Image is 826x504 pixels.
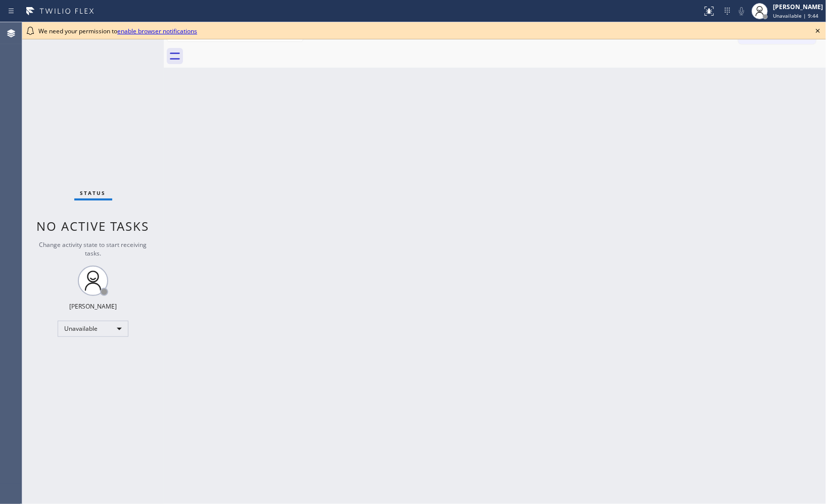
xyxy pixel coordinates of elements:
[69,302,117,311] div: [PERSON_NAME]
[773,12,818,19] span: Unavailable | 9:44
[58,321,128,337] div: Unavailable
[37,218,150,234] span: No active tasks
[80,189,106,196] span: Status
[735,4,749,18] button: Mute
[39,240,147,258] span: Change activity state to start receiving tasks.
[773,3,823,11] div: [PERSON_NAME]
[117,27,197,35] a: enable browser notifications
[38,27,197,35] span: We need your permission to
